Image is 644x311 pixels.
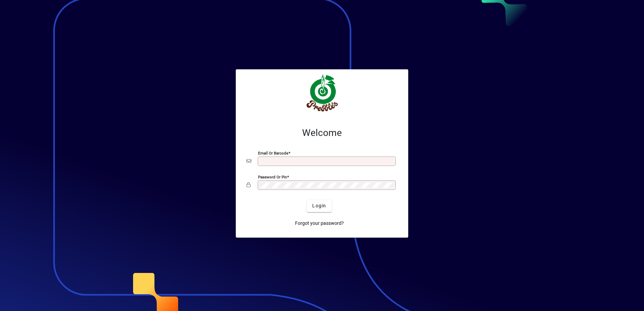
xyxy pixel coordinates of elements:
mat-label: Password or Pin [258,174,287,179]
span: Login [312,202,326,209]
a: Forgot your password? [292,217,347,230]
button: Login [307,200,331,212]
h2: Welcome [247,127,397,139]
mat-label: Email or Barcode [258,150,288,155]
span: Forgot your password? [295,220,344,227]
